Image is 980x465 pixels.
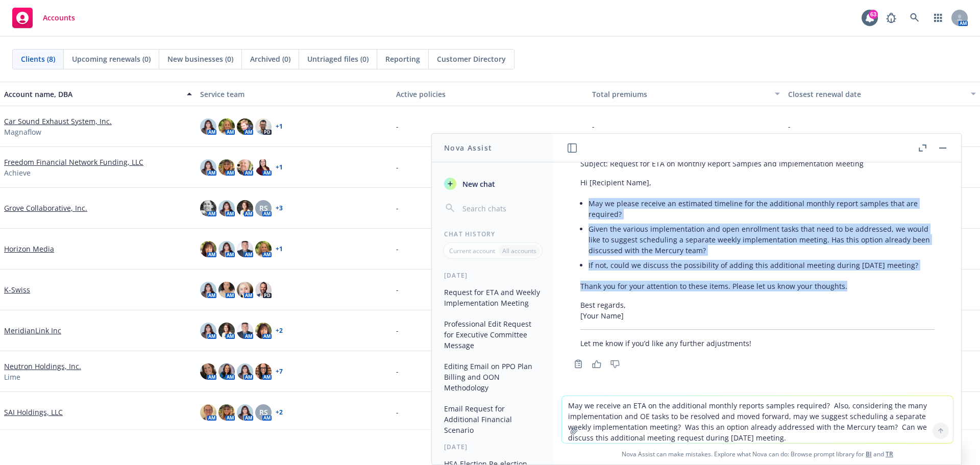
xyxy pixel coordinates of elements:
[200,404,216,421] img: photo
[259,407,268,418] span: RS
[396,203,399,213] span: -
[250,54,290,64] span: Archived (0)
[440,315,546,354] button: Professional Edit Request for Executive Committee Message
[72,54,151,64] span: Upcoming renewals (0)
[574,359,583,369] svg: Copy to clipboard
[396,121,399,132] span: -
[237,241,253,257] img: photo
[432,271,554,280] div: [DATE]
[218,118,235,135] img: photo
[218,404,235,421] img: photo
[784,82,980,106] button: Closest renewal date
[237,118,253,135] img: photo
[4,127,41,137] span: Magnaflow
[21,54,55,64] span: Clients (8)
[237,282,253,298] img: photo
[589,258,935,273] li: If not, could we discuss the possibility of adding this additional meeting during [DATE] meeting?
[4,203,87,213] a: Grove Collaborative, Inc.
[396,366,399,377] span: -
[592,89,769,100] div: Total premiums
[4,325,61,336] a: MeridianLink Inc
[4,243,54,254] a: Horizon Media
[928,8,948,28] a: Switch app
[580,177,935,188] p: Hi [Recipient Name],
[200,282,216,298] img: photo
[440,284,546,311] button: Request for ETA and Weekly Implementation Meeting
[396,284,399,295] span: -
[4,372,20,382] span: Lime
[396,89,584,100] div: Active policies
[589,196,935,222] li: May we please receive an estimated timeline for the additional monthly report samples that are re...
[237,159,253,176] img: photo
[276,164,283,170] a: + 1
[580,338,935,349] p: Let me know if you’d like any further adjustments!
[866,450,872,458] a: BI
[886,450,893,458] a: TR
[200,363,216,380] img: photo
[580,300,935,321] p: Best regards, [Your Name]
[904,8,925,28] a: Search
[788,89,965,100] div: Closest renewal date
[218,200,235,216] img: photo
[396,162,399,173] span: -
[255,159,272,176] img: photo
[200,118,216,135] img: photo
[788,121,791,132] span: -
[276,246,283,252] a: + 1
[449,247,495,255] p: Current account
[200,323,216,339] img: photo
[396,325,399,336] span: -
[237,404,253,421] img: photo
[200,241,216,257] img: photo
[200,159,216,176] img: photo
[580,158,935,169] p: Subject: Request for ETA on Monthly Report Samples and Implementation Meeting
[4,284,30,295] a: K-Swiss
[437,54,506,64] span: Customer Directory
[4,89,181,100] div: Account name, DBA
[580,281,935,291] p: Thank you for your attention to these items. Please let us know your thoughts.
[607,357,623,371] button: Thumbs down
[440,175,546,193] button: New chat
[276,409,283,415] a: + 2
[43,14,75,22] span: Accounts
[881,8,901,28] a: Report a Bug
[869,10,878,19] div: 63
[237,200,253,216] img: photo
[558,444,957,464] span: Nova Assist can make mistakes. Explore what Nova can do: Browse prompt library for and
[218,159,235,176] img: photo
[196,82,392,106] button: Service team
[218,282,235,298] img: photo
[396,243,399,254] span: -
[440,400,546,438] button: Email Request for Additional Financial Scenario
[218,241,235,257] img: photo
[589,222,935,258] li: Given the various implementation and open enrollment tasks that need to be addressed, we would li...
[8,4,79,32] a: Accounts
[276,328,283,334] a: + 2
[200,200,216,216] img: photo
[237,363,253,380] img: photo
[237,323,253,339] img: photo
[432,443,554,451] div: [DATE]
[276,369,283,375] a: + 7
[4,157,143,167] a: Freedom Financial Network Funding, LLC
[255,282,272,298] img: photo
[4,167,31,178] span: Achieve
[392,82,588,106] button: Active policies
[385,54,420,64] span: Reporting
[307,54,369,64] span: Untriaged files (0)
[276,124,283,130] a: + 1
[460,201,542,215] input: Search chats
[218,363,235,380] img: photo
[460,179,495,189] span: New chat
[4,116,112,127] a: Car Sound Exhaust System, Inc.
[255,323,272,339] img: photo
[502,247,536,255] p: All accounts
[396,407,399,418] span: -
[200,89,388,100] div: Service team
[255,363,272,380] img: photo
[255,241,272,257] img: photo
[588,82,784,106] button: Total premiums
[444,142,492,153] h1: Nova Assist
[432,230,554,238] div: Chat History
[440,358,546,396] button: Editing Email on PPO Plan Billing and OON Methodology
